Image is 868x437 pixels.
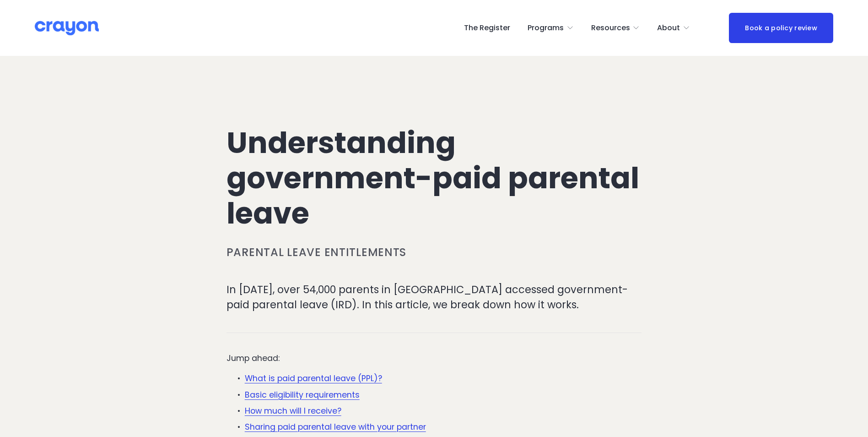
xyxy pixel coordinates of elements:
[591,22,630,35] span: Resources
[729,13,833,43] a: Book a policy review
[226,245,406,260] a: Parental leave entitlements
[528,22,564,35] span: Programs
[245,373,382,384] a: What is paid parental leave (PPL)?
[528,21,574,35] a: folder dropdown
[226,282,642,313] p: In [DATE], over 54,000 parents in [GEOGRAPHIC_DATA] accessed government-paid parental leave (IRD)...
[245,421,426,432] a: Sharing paid parental leave with your partner
[226,126,642,231] h1: Understanding government-paid parental leave
[657,22,680,35] span: About
[657,21,690,35] a: folder dropdown
[591,21,640,35] a: folder dropdown
[245,405,341,416] a: How much will I receive?
[464,21,510,35] a: The Register
[226,352,642,364] p: Jump ahead:
[35,20,99,36] img: Crayon
[245,389,360,400] a: Basic eligibility requirements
